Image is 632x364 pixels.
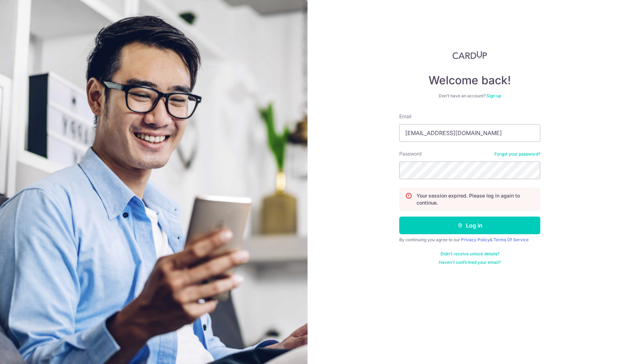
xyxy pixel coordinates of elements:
h4: Welcome back! [399,73,540,87]
a: Privacy Policy [461,237,490,242]
a: Didn't receive unlock details? [440,251,499,257]
label: Password [399,150,422,157]
a: Haven't confirmed your email? [439,260,501,265]
a: Forgot your password? [494,151,540,157]
a: Terms Of Service [493,237,529,242]
a: Sign up [486,93,501,98]
input: Enter your Email [399,124,540,142]
label: Email [399,113,411,120]
img: CardUp Logo [452,51,487,59]
div: Don’t have an account? [399,93,540,99]
button: Log in [399,217,540,234]
div: By continuing you agree to our & [399,237,540,243]
p: Your session expired. Please log in again to continue. [417,192,534,206]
